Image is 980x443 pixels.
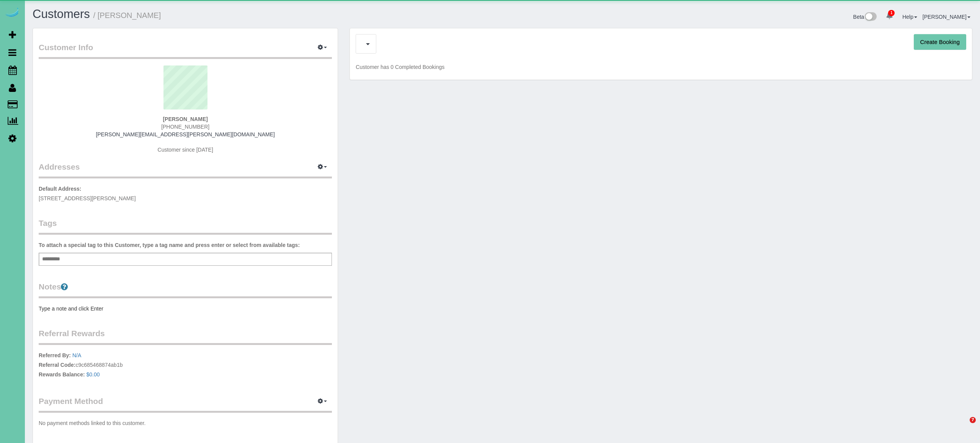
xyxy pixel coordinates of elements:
legend: Notes [39,281,332,298]
button: Create Booking [914,34,966,50]
strong: [PERSON_NAME] [163,116,207,122]
iframe: Intercom live chat [954,417,972,435]
img: New interface [864,12,877,22]
legend: Customer Info [39,42,332,59]
a: [PERSON_NAME][EMAIL_ADDRESS][PERSON_NAME][DOMAIN_NAME] [96,131,275,137]
small: / [PERSON_NAME] [93,11,161,20]
a: 1 [882,8,897,25]
label: To attach a special tag to this Customer, type a tag name and press enter or select from availabl... [39,241,300,249]
legend: Tags [39,217,332,235]
a: $0.00 [87,371,100,378]
a: [PERSON_NAME] [923,14,970,20]
span: [STREET_ADDRESS][PERSON_NAME] [39,195,136,201]
a: Help [902,14,917,20]
label: Default Address: [39,185,82,193]
label: Rewards Balance: [39,371,85,378]
legend: Payment Method [39,396,332,413]
span: Customer since [DATE] [158,147,213,153]
a: Customers [33,7,90,21]
a: N/A [72,352,81,358]
span: [PHONE_NUMBER] [161,124,209,130]
legend: Referral Rewards [39,328,332,345]
p: c9c685468874ab1b [39,351,332,380]
span: 7 [970,417,976,423]
span: 1 [888,10,895,16]
a: Beta [853,14,877,20]
p: Customer has 0 Completed Bookings [356,63,966,71]
img: Automaid Logo [5,8,20,18]
label: Referred By: [39,351,71,359]
pre: Type a note and click Enter [39,305,332,312]
p: No payment methods linked to this customer. [39,419,332,427]
label: Referral Code: [39,361,75,369]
